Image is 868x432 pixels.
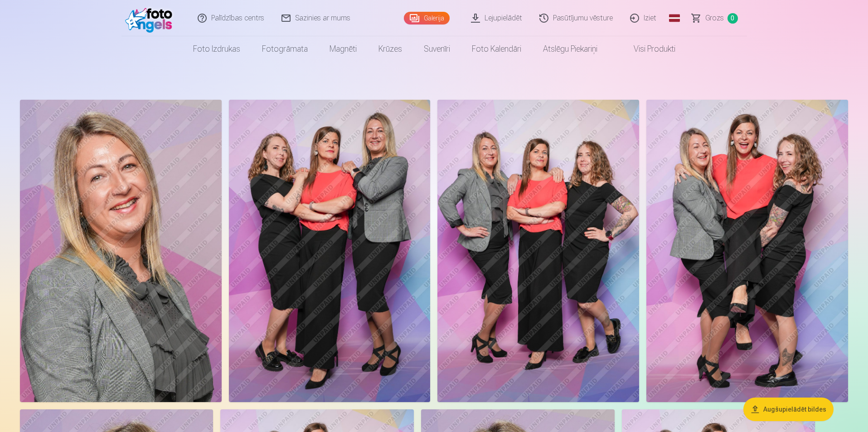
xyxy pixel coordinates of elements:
[251,36,319,62] a: Fotogrāmata
[532,36,608,62] a: Atslēgu piekariņi
[743,398,834,421] button: Augšupielādēt bildes
[125,4,177,33] img: /fa1
[413,36,461,62] a: Suvenīri
[319,36,368,62] a: Magnēti
[727,13,738,24] span: 0
[404,12,450,24] a: Galerija
[182,36,251,62] a: Foto izdrukas
[705,13,724,24] span: Grozs
[608,36,686,62] a: Visi produkti
[461,36,532,62] a: Foto kalendāri
[368,36,413,62] a: Krūzes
